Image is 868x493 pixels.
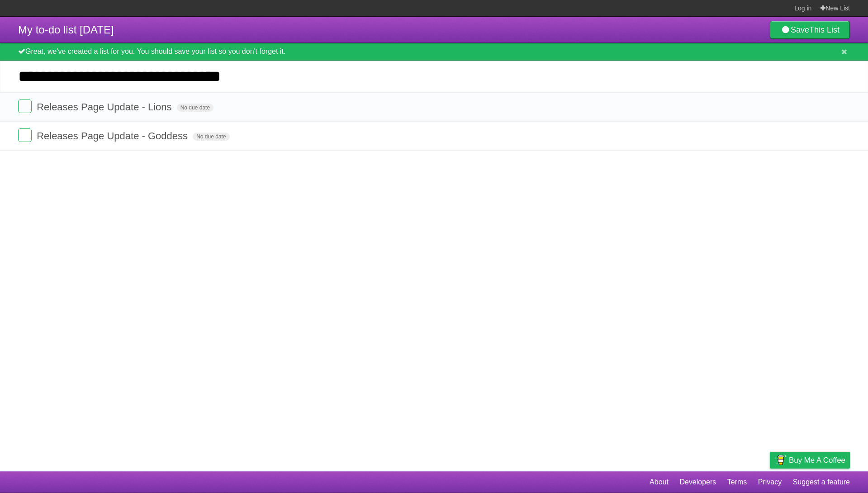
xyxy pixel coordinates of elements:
img: Buy me a coffee [774,452,787,468]
label: Done [18,128,32,142]
a: Suggest a feature [793,474,850,491]
a: SaveThis List [770,21,850,39]
span: Releases Page Update - Goddess [37,130,190,142]
span: My to-do list [DATE] [18,24,114,36]
b: This List [809,25,840,34]
a: Privacy [758,474,782,491]
span: No due date [193,133,229,141]
a: Terms [727,474,747,491]
label: Done [18,100,32,113]
span: Buy me a coffee [789,452,845,468]
a: About [650,474,669,491]
a: Buy me a coffee [770,452,850,469]
span: Releases Page Update - Lions [37,101,174,113]
a: Developers [679,474,716,491]
span: No due date [177,104,213,112]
